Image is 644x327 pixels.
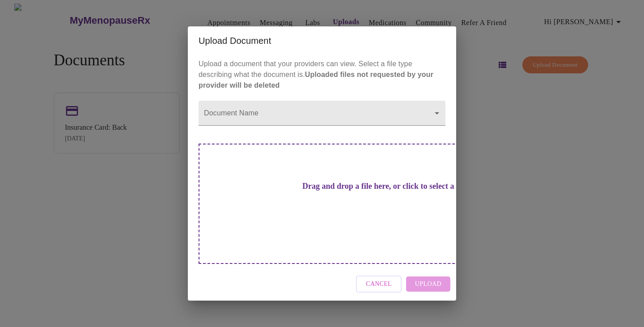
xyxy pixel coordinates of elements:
span: Cancel [366,279,392,290]
h3: Drag and drop a file here, or click to select a file [261,182,508,191]
strong: Uploaded files not requested by your provider will be deleted [199,71,433,89]
h2: Upload Document [199,34,445,48]
div: ​ [199,101,445,126]
button: Cancel [356,276,402,293]
p: Upload a document that your providers can view. Select a file type describing what the document is. [199,59,445,91]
